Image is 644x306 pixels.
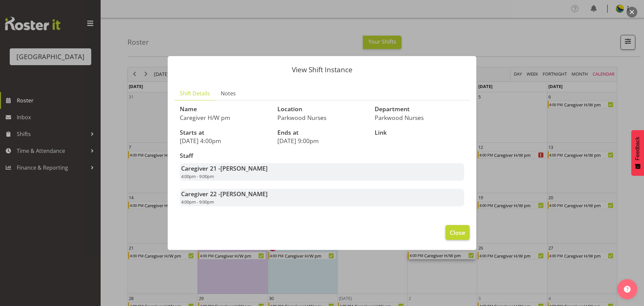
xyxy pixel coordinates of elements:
[181,164,268,172] strong: Caregiver 21 -
[180,106,269,113] h3: Name
[375,129,464,136] h3: Link
[180,129,269,136] h3: Starts at
[635,137,641,160] span: Feedback
[631,130,644,176] button: Feedback - Show survey
[220,164,268,172] span: [PERSON_NAME]
[180,152,464,159] h3: Staff
[221,89,236,97] span: Notes
[277,137,367,144] p: [DATE] 9:00pm
[624,286,631,293] img: help-xxl-2.png
[375,106,464,113] h3: Department
[277,129,367,136] h3: Ends at
[277,114,367,121] p: Parkwood Nurses
[180,114,269,121] p: Caregiver H/W pm
[181,199,214,205] span: 4:00pm - 9:00pm
[445,225,470,240] button: Close
[181,190,268,198] strong: Caregiver 22 -
[181,173,214,179] span: 4:00pm - 9:00pm
[375,114,464,121] p: Parkwood Nurses
[174,66,470,73] p: View Shift Instance
[180,137,269,144] p: [DATE] 4:00pm
[450,228,465,237] span: Close
[180,89,210,97] span: Shift Details
[220,190,268,198] span: [PERSON_NAME]
[277,106,367,113] h3: Location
